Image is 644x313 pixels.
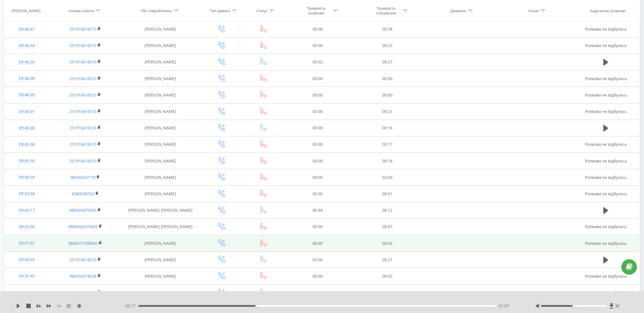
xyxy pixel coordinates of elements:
[69,76,97,81] a: 251916616510
[10,106,43,117] div: 09:46:01
[590,8,626,13] div: Аудіозапис розмови
[69,207,97,213] a: 886926470455
[10,254,43,265] div: 09:40:03
[69,125,97,130] a: 251916616510
[353,120,422,136] td: 00:16
[121,252,199,268] td: [PERSON_NAME]
[10,57,43,68] div: 09:46:26
[585,26,627,32] span: Розмова не відбулась
[10,24,43,35] div: 09:46:47
[69,142,97,147] a: 251916616510
[283,235,353,252] td: 00:00
[585,92,627,98] span: Розмова не відбулась
[121,169,199,186] td: [PERSON_NAME]
[499,303,509,309] span: 01:07
[121,186,199,202] td: [PERSON_NAME]
[283,268,353,284] td: 00:00
[69,109,97,114] a: 251916616510
[69,43,97,48] a: 251916616510
[10,73,43,84] div: 09:46:08
[585,290,627,295] span: Розмова не відбулась
[353,169,422,186] td: 02:00
[121,37,199,54] td: [PERSON_NAME]
[10,188,43,199] div: 09:43:04
[585,76,627,81] span: Розмова не відбулась
[283,202,353,218] td: 00:44
[283,87,353,103] td: 00:00
[12,8,40,13] div: [PERSON_NAME]
[353,268,422,284] td: 00:02
[585,273,627,279] span: Розмова не відбулась
[69,290,97,295] a: 966535991904
[283,37,353,54] td: 00:00
[283,54,353,70] td: 00:02
[10,287,43,298] div: 09:30:54
[68,241,98,246] a: 9660571308530
[283,103,353,120] td: 00:00
[10,172,43,183] div: 09:44:39
[451,8,466,13] div: Джерело
[283,284,353,301] td: 00:00
[353,37,422,54] td: 00:23
[10,89,43,100] div: 09:46:05
[353,235,422,252] td: 00:02
[353,202,422,218] td: 00:12
[121,235,199,252] td: [PERSON_NAME]
[283,218,353,235] td: 00:00
[210,8,230,13] div: Тип дзвінка
[283,169,353,186] td: 00:00
[124,303,138,309] span: - 02:17
[283,21,353,37] td: 00:00
[69,92,97,98] a: 251916616510
[10,221,43,232] div: 09:42:00
[585,109,627,114] span: Розмова не відбулась
[69,158,97,164] a: 251916616510
[71,175,95,180] a: 96550267170
[353,103,422,120] td: 00:21
[353,70,422,87] td: 00:00
[72,191,94,196] a: 6580638742
[573,305,575,307] div: Accessibility label
[283,252,353,268] td: 02:00
[121,54,199,70] td: [PERSON_NAME]
[10,238,43,249] div: 09:41:07
[68,224,98,229] a: 8860926470455
[121,136,199,153] td: [PERSON_NAME]
[256,305,258,307] div: Accessibility label
[585,43,627,48] span: Розмова не відбулась
[121,153,199,169] td: [PERSON_NAME]
[69,257,97,262] a: 251916616510
[10,40,43,51] div: 09:46:34
[301,6,331,16] div: Тривалість розмови
[69,273,97,279] a: 966550519028
[353,87,422,103] td: 00:00
[353,186,422,202] td: 00:01
[585,191,627,196] span: Розмова не відбулась
[141,8,172,13] div: ПІБ співробітника
[585,142,627,147] span: Розмова не відбулась
[353,153,422,169] td: 00:18
[10,139,43,150] div: 09:45:58
[529,8,539,13] div: Канал
[121,87,199,103] td: [PERSON_NAME]
[283,186,353,202] td: 00:00
[283,70,353,87] td: 00:00
[283,136,353,153] td: 00:00
[121,120,199,136] td: [PERSON_NAME]
[371,6,401,16] div: Тривалість очікування
[121,21,199,37] td: [PERSON_NAME]
[69,59,97,65] a: 251916616510
[121,202,199,218] td: [PERSON_NAME] [PERSON_NAME]
[69,26,97,32] a: 251916616510
[585,158,627,164] span: Розмова не відбулась
[69,8,94,13] div: Номер клієнта
[121,284,199,301] td: [PERSON_NAME]
[10,155,43,166] div: 09:45:56
[10,271,43,282] div: 09:35:45
[121,103,199,120] td: [PERSON_NAME]
[585,241,627,246] span: Розмова не відбулась
[585,175,627,180] span: Розмова не відбулась
[10,123,43,134] div: 09:46:00
[283,120,353,136] td: 00:00
[353,252,422,268] td: 00:21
